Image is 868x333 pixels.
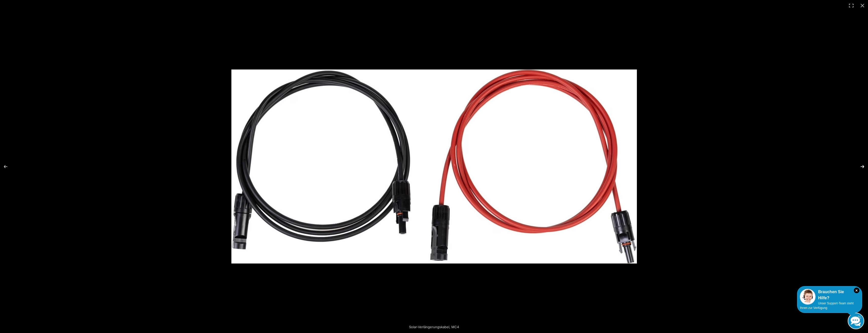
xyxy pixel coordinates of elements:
[800,289,816,305] img: Customer service
[231,69,637,264] img: Solar-Verlängerungskabel, MC4
[854,288,859,293] i: Schließen
[800,302,854,310] span: Unser Support-Team steht Ihnen zur Verfügung
[381,322,487,332] div: Solar-Verlängerungskabel, MC4
[800,289,859,301] div: Brauchen Sie Hilfe?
